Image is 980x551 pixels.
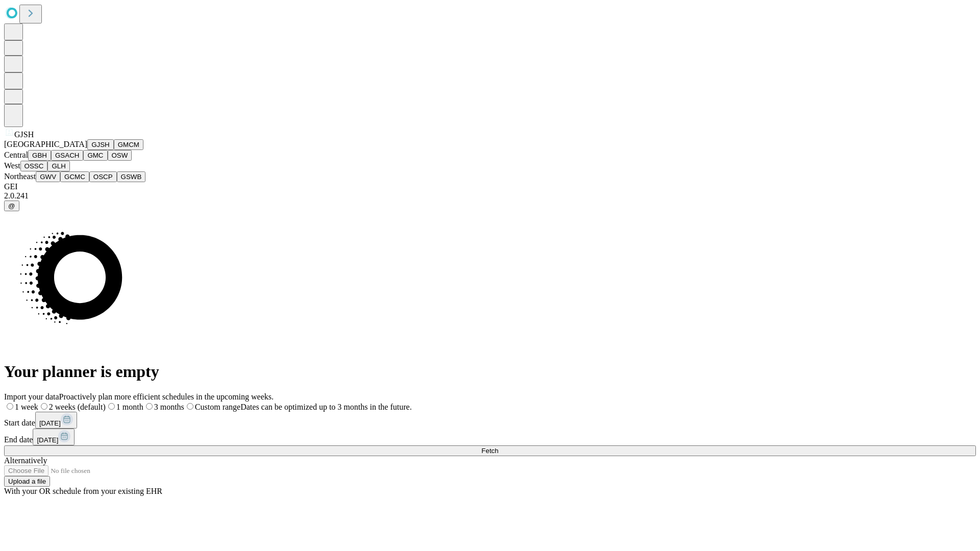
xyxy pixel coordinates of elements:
span: [GEOGRAPHIC_DATA] [4,140,87,148]
span: Proactively plan more efficient schedules in the upcoming weeks. [59,392,274,401]
button: GJSH [87,139,114,150]
button: GMC [83,150,107,161]
input: Custom rangeDates can be optimized up to 3 months in the future. [187,403,193,410]
div: Start date [4,412,976,429]
button: OSSC [20,161,48,171]
h1: Your planner is empty [4,362,976,381]
span: Custom range [195,403,240,411]
button: GCMC [60,171,89,182]
span: 3 months [154,403,184,411]
span: @ [8,202,15,210]
span: With your OR schedule from your existing EHR [4,487,162,495]
span: GJSH [14,130,34,139]
input: 2 weeks (default) [41,403,47,410]
span: Dates can be optimized up to 3 months in the future. [240,403,411,411]
button: [DATE] [33,429,75,445]
button: OSW [108,150,132,161]
span: 2 weeks (default) [49,403,106,411]
input: 1 month [108,403,115,410]
button: [DATE] [35,412,77,429]
span: [DATE] [37,436,58,444]
button: GLH [47,161,69,171]
span: 1 month [116,403,143,411]
span: [DATE] [39,419,61,427]
span: Northeast [4,172,36,181]
span: Import your data [4,392,59,401]
button: Upload a file [4,476,50,487]
span: Alternatively [4,456,47,465]
button: GSACH [51,150,83,161]
input: 3 months [146,403,153,410]
button: GMCM [114,139,143,150]
span: West [4,161,20,170]
button: @ [4,201,19,211]
span: 1 week [15,403,38,411]
div: End date [4,429,976,445]
button: GSWB [117,171,146,182]
span: Central [4,151,28,159]
button: OSCP [89,171,117,182]
button: Fetch [4,445,976,456]
input: 1 week [7,403,13,410]
button: GWV [36,171,60,182]
div: GEI [4,182,976,191]
button: GBH [28,150,51,161]
div: 2.0.241 [4,191,976,201]
span: Fetch [481,447,498,455]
